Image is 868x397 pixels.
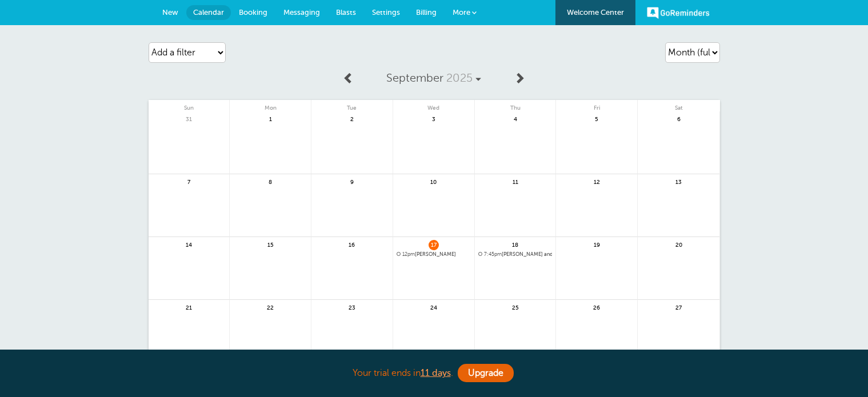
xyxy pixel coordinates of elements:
span: 21 [183,303,194,311]
span: More [453,8,470,17]
span: Booking [239,8,267,17]
a: Upgrade [458,364,514,382]
a: September 2025 [360,66,507,91]
span: 22 [265,303,275,311]
span: Jamal Sullivan-Worthen [397,251,471,258]
span: Mon [230,100,311,111]
span: 12pm [402,251,415,257]
div: Your trial ends in . [149,361,720,386]
a: 11 days [421,368,451,378]
span: 6 [674,114,684,123]
span: 11 [510,177,521,186]
span: New [162,8,178,17]
span: Blasts [336,8,356,17]
span: Fri [556,100,637,111]
span: Sun [149,100,230,111]
span: 25 [510,303,521,311]
span: 18 [510,240,521,248]
span: 3 [429,114,439,123]
span: 10 [429,177,439,186]
span: 12 [591,177,602,186]
span: Sat [638,100,719,111]
span: 7:45pm [484,251,502,257]
span: 27 [674,303,684,311]
span: 5 [591,114,602,123]
span: Zachary and Misty Knight [478,251,553,258]
span: 16 [347,240,357,248]
span: 19 [591,240,602,248]
span: 14 [183,240,194,248]
iframe: Resource center [822,351,857,386]
span: 20 [674,240,684,248]
span: 2 [347,114,357,123]
span: 7 [183,177,194,186]
span: Tue [311,100,393,111]
span: 23 [347,303,357,311]
span: Thu [475,100,556,111]
a: Calendar [186,5,231,20]
span: Messaging [283,8,320,17]
span: Billing [416,8,437,17]
span: 15 [265,240,275,248]
span: 1 [265,114,275,123]
span: 24 [429,303,439,311]
span: 26 [591,303,602,311]
span: 8 [265,177,275,186]
span: 17 [429,240,439,248]
span: 31 [183,114,194,123]
span: 13 [674,177,684,186]
span: 4 [510,114,521,123]
span: Settings [372,8,400,17]
span: Wed [393,100,474,111]
span: September [386,71,443,85]
a: 12pm[PERSON_NAME] [397,251,471,258]
a: 7:45pm[PERSON_NAME] and [PERSON_NAME] [478,251,553,258]
span: 9 [347,177,357,186]
span: 2025 [446,71,473,85]
span: Calendar [193,8,224,17]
